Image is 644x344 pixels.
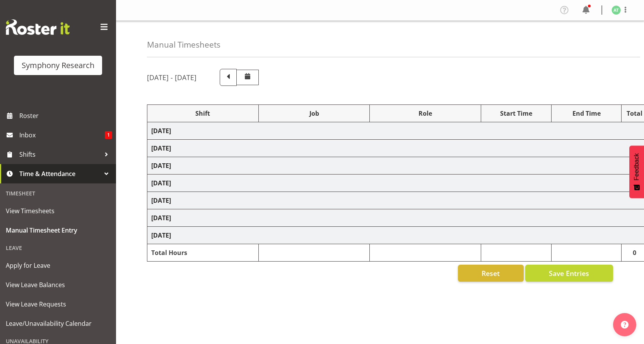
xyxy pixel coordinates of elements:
div: Start Time [485,109,547,118]
div: Timesheet [2,185,114,201]
div: End Time [555,109,618,118]
div: Role [374,109,477,118]
td: Total Hours [147,244,259,262]
a: Apply for Leave [2,256,114,275]
span: Apply for Leave [6,260,110,271]
div: Shift [151,109,255,118]
a: Manual Timesheet Entry [2,221,114,240]
button: Feedback - Show survey [629,145,644,198]
span: Roster [19,110,112,122]
button: Reset [458,265,524,282]
button: Save Entries [525,265,613,282]
span: View Leave Balances [6,279,110,291]
div: Symphony Research [22,60,94,71]
span: Reset [482,268,500,278]
span: Save Entries [549,268,589,278]
span: Manual Timesheet Entry [6,224,110,236]
div: Total [625,109,643,118]
img: angela-tunnicliffe1838.jpg [612,5,621,15]
span: View Timesheets [6,205,110,217]
a: View Timesheets [2,201,114,221]
span: Feedback [633,153,640,180]
h5: [DATE] - [DATE] [147,73,196,82]
span: Shifts [19,149,101,160]
div: Job [263,109,366,118]
span: Time & Attendance [19,168,101,180]
div: Leave [2,240,114,256]
img: Rosterit website logo [6,19,70,35]
span: 1 [105,131,112,139]
a: Leave/Unavailability Calendar [2,314,114,333]
span: Leave/Unavailability Calendar [6,318,110,329]
img: help-xxl-2.png [621,321,629,329]
h4: Manual Timesheets [147,40,220,49]
span: Inbox [19,129,105,141]
a: View Leave Requests [2,294,114,314]
a: View Leave Balances [2,275,114,294]
span: View Leave Requests [6,298,110,310]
